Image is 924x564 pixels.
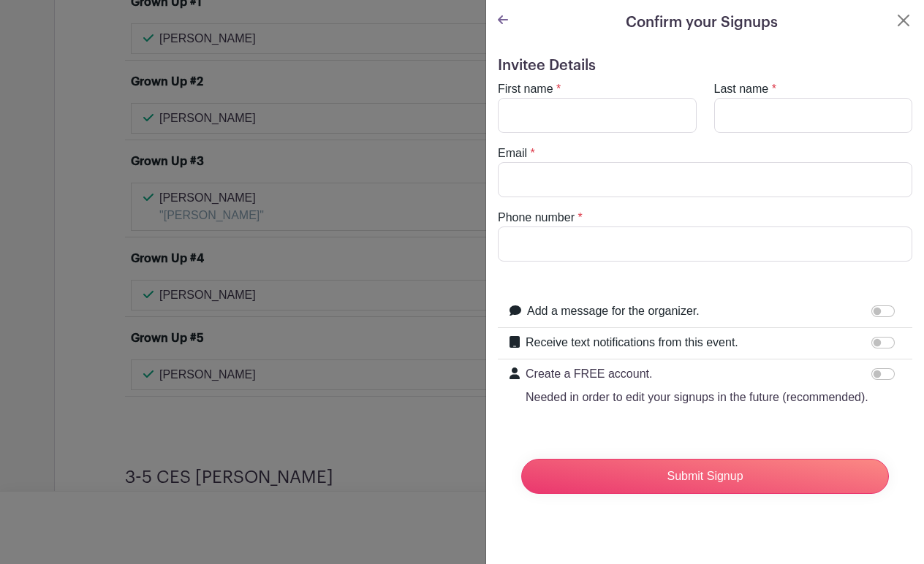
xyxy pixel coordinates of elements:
[626,12,778,34] h5: Confirm your Signups
[521,459,889,494] input: Submit Signup
[526,334,738,351] label: Receive text notifications from this event.
[526,389,868,406] p: Needed in order to edit your signups in the future (recommended).
[895,12,912,29] button: Close
[714,80,769,98] label: Last name
[498,145,527,162] label: Email
[527,302,700,320] label: Add a message for the organizer.
[498,57,912,75] h5: Invitee Details
[526,365,868,383] p: Create a FREE account.
[498,209,575,226] label: Phone number
[498,80,553,98] label: First name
